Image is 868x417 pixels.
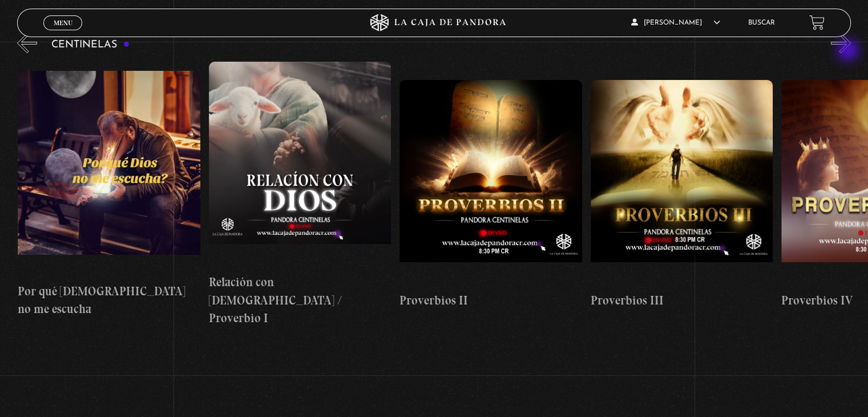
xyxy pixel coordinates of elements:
a: Por qué [DEMOGRAPHIC_DATA] no me escucha [18,62,200,327]
span: Menu [54,19,72,26]
a: Relación con [DEMOGRAPHIC_DATA] / Proverbio I [209,62,391,327]
span: [PERSON_NAME] [631,19,720,26]
h4: Relación con [DEMOGRAPHIC_DATA] / Proverbio I [209,273,391,327]
a: Proverbios III [591,62,773,327]
button: Previous [17,33,37,53]
a: Buscar [748,19,775,26]
span: Cerrar [50,29,76,37]
button: Next [831,33,851,53]
h4: Proverbios II [399,291,582,310]
h4: Por qué [DEMOGRAPHIC_DATA] no me escucha [18,282,200,318]
a: Proverbios II [399,62,582,327]
a: View your shopping cart [809,15,825,30]
h3: Centinelas [51,39,130,50]
h4: Proverbios III [591,291,773,310]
